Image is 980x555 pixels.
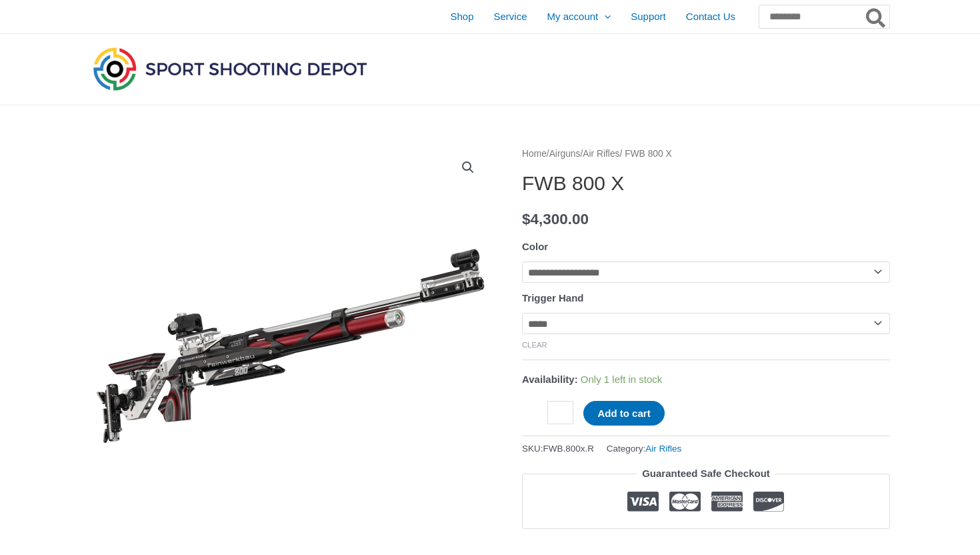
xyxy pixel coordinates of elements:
span: Category: [607,440,682,457]
img: Sport Shooting Depot [90,44,370,93]
label: Trigger Hand [522,292,584,304]
span: FWB.800x.R [543,444,595,454]
legend: Guaranteed Safe Checkout [637,464,775,483]
a: Home [522,149,547,159]
a: View full-screen image gallery [456,155,480,179]
a: Air Rifles [645,444,681,454]
label: Color [522,241,548,252]
button: Search [863,5,889,28]
a: Clear options [522,341,547,349]
bdi: 4,300.00 [522,211,589,227]
button: Add to cart [583,401,664,426]
span: Only 1 left in stock [581,374,663,385]
h1: FWB 800 X [522,171,890,195]
nav: Breadcrumb [522,145,890,163]
span: Availability: [522,374,578,385]
span: $ [522,211,531,227]
span: SKU: [522,440,594,457]
a: Air Rifles [583,149,619,159]
a: Airguns [549,149,581,159]
img: 800_x_rot_p_1200 [90,145,490,546]
input: Product quantity [547,401,573,424]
